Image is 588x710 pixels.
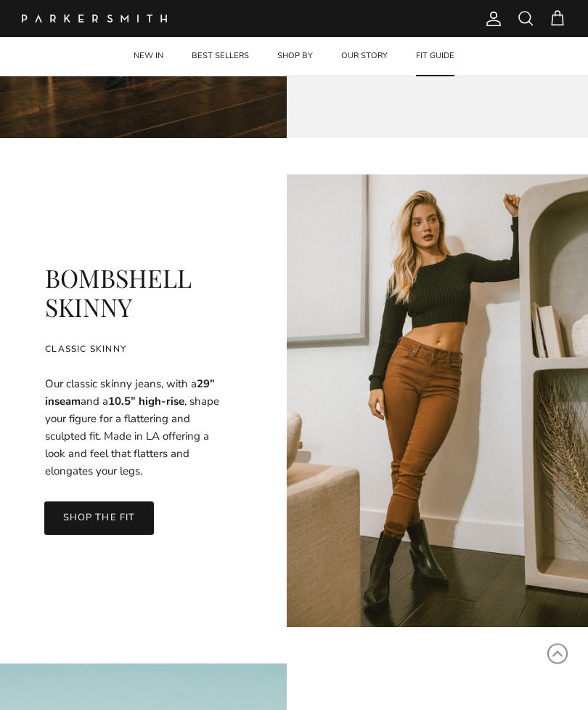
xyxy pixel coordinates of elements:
div: CLASSIC SKINNY [45,344,227,356]
strong: 29” inseam [45,377,215,409]
a: FIT GUIDE [403,37,467,76]
p: Our classic skinny jeans, with a and a , shape your figure for a flattering and sculpted fit. Mad... [45,376,227,480]
a: OUR STORY [328,37,401,76]
img: Parker Smith [22,15,167,23]
a: Account [479,10,502,28]
svg: Scroll to Top [547,643,568,665]
strong: 10.5” high-rise [108,395,184,409]
a: NEW IN [121,37,176,76]
a: SHOP BY [264,37,326,76]
a: SHOP THE FIT [44,502,153,536]
h2: BOMBSHELL SKINNY [45,264,227,323]
a: BEST SELLERS [179,37,262,76]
